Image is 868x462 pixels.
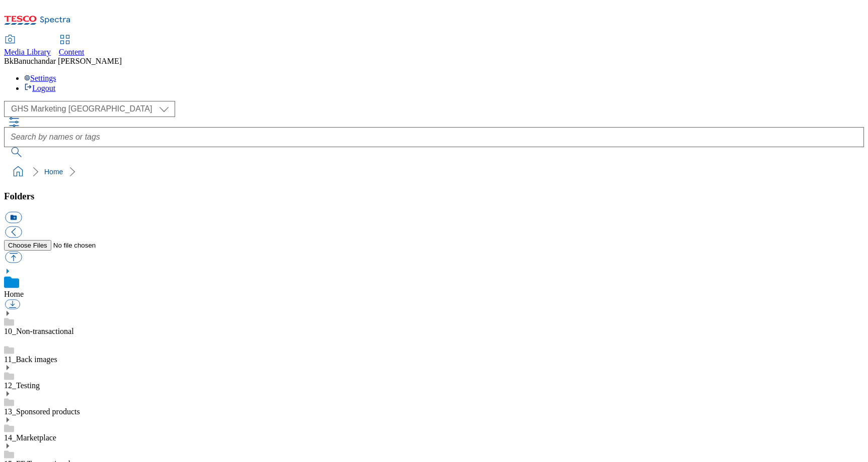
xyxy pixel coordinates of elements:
[14,57,122,65] span: Banuchandar [PERSON_NAME]
[4,433,56,442] a: 14_Marketplace
[4,290,24,298] a: Home
[4,327,74,335] a: 10_Non-transactional
[4,191,864,202] h3: Folders
[59,48,85,56] span: Content
[4,127,864,147] input: Search by names or tags
[4,162,864,181] nav: breadcrumb
[44,168,63,176] a: Home
[4,381,40,390] a: 12_Testing
[4,57,14,65] span: Bk
[4,407,80,416] a: 13_Sponsored products
[4,48,51,56] span: Media Library
[59,36,85,57] a: Content
[10,164,26,180] a: home
[4,36,51,57] a: Media Library
[4,355,57,364] a: 11_Back images
[24,84,55,92] a: Logout
[24,74,56,82] a: Settings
